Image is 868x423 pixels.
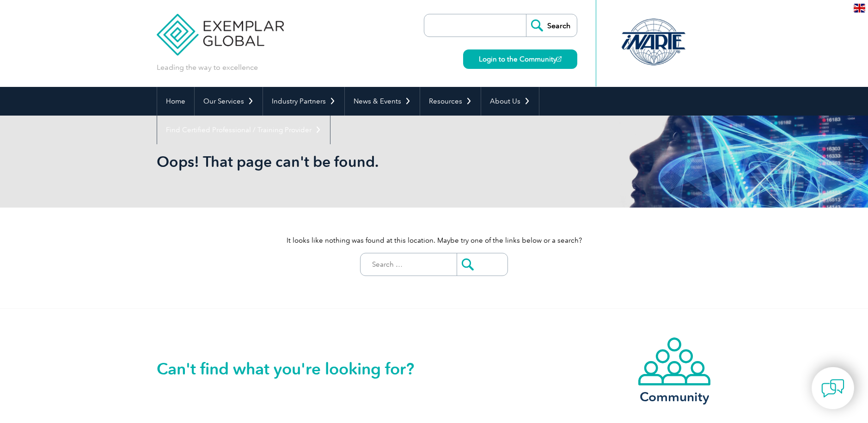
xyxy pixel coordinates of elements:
img: icon-community.webp [637,337,711,386]
a: Our Services [195,87,263,116]
input: Submit [457,253,507,276]
a: Resources [420,87,481,116]
h1: Oops! That page can't be found. [157,153,512,171]
a: Community [637,337,711,403]
a: Industry Partners [263,87,344,116]
h2: Can't find what you're looking for? [157,362,434,376]
a: Login to the Community [463,49,577,69]
img: en [854,4,865,12]
a: Find Certified Professional / Training Provider [157,116,330,144]
img: contact-chat.png [821,377,844,400]
input: Search [526,14,577,37]
p: Leading the way to excellence [157,62,258,73]
img: open_square.png [556,56,562,61]
a: News & Events [345,87,420,116]
h3: Community [637,391,711,403]
a: Home [157,87,194,116]
a: About Us [481,87,539,116]
p: It looks like nothing was found at this location. Maybe try one of the links below or a search? [157,235,711,245]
